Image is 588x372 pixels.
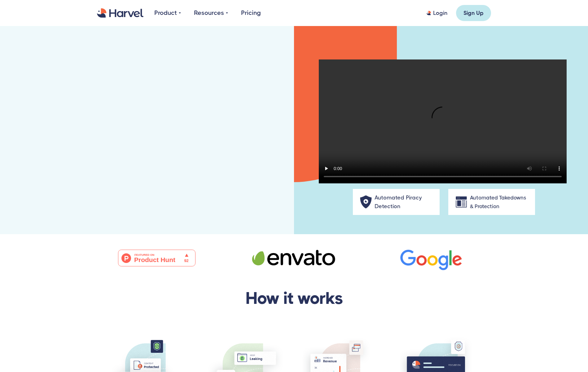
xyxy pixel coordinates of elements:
[463,9,484,17] div: Sign Up
[252,250,336,266] img: Automated Envato Copyright Protection - Harvel.io
[118,250,195,266] img: Harvel - Copyright protection for next-gen creators | Product Hunt
[241,8,261,18] a: Pricing
[456,5,491,21] a: Sign Up
[375,193,431,211] div: Automated Piracy Detection
[245,290,342,307] h2: How it works
[194,8,228,18] div: Resources
[194,8,224,18] div: Resources
[470,193,526,211] div: Automated Takedowns & Protection
[400,250,462,271] img: Automated Google DMCA Copyright Protection - Harvel.io
[154,8,181,18] div: Product
[427,9,447,17] a: Login
[433,9,447,17] div: Login
[154,8,177,18] div: Product
[97,8,143,18] a: home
